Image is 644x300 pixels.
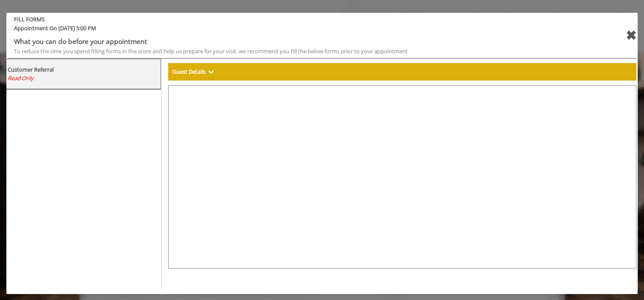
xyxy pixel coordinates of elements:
[14,47,576,56] div: To reduce the time you spend filling forms in the store and help us prepare for your visit, we re...
[168,63,636,81] div: Guest Details Show
[8,24,583,36] span: Appointment On [DATE] 5:00 PM
[14,37,147,46] b: What you can do before your appointment
[208,68,214,75] span: Show
[8,66,54,73] b: Customer Referral
[168,85,636,268] iframe: formsViewWeb
[8,15,583,24] b: FILL FORMS
[8,74,34,82] span: Read Only
[626,25,636,46] div: close forms
[172,68,206,75] b: Guest Details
